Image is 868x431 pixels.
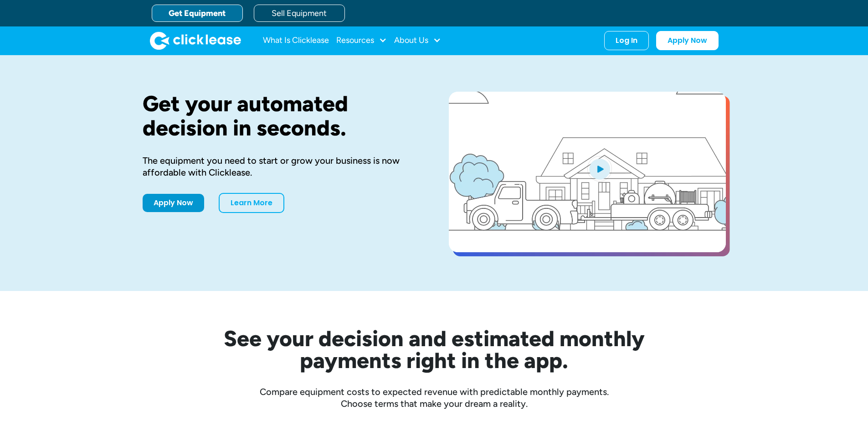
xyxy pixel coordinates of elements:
[587,156,612,182] img: Blue play button logo on a light blue circular background
[143,92,420,140] h1: Get your automated decision in seconds.
[150,31,241,50] img: Clicklease logo
[394,31,441,50] div: About Us
[616,36,637,45] div: Log In
[263,31,329,50] a: What Is Clicklease
[150,31,241,50] a: home
[219,193,284,213] a: Learn More
[656,31,719,50] a: Apply Now
[143,194,204,212] a: Apply Now
[336,31,387,50] div: Resources
[179,327,689,371] h2: See your decision and estimated monthly payments right in the app.
[152,5,243,22] a: Get Equipment
[143,386,726,410] div: Compare equipment costs to expected revenue with predictable monthly payments. Choose terms that ...
[143,155,420,178] div: The equipment you need to start or grow your business is now affordable with Clicklease.
[449,92,726,252] a: open lightbox
[254,5,345,22] a: Sell Equipment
